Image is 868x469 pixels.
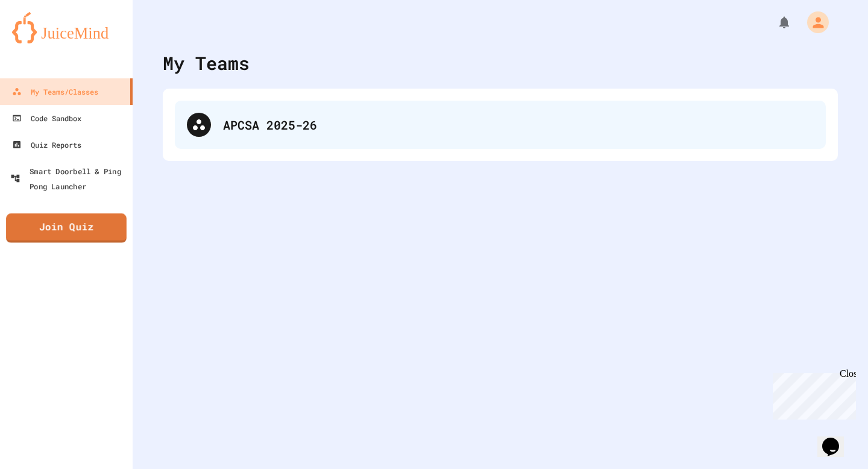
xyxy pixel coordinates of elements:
iframe: chat widget [768,368,856,420]
div: My Notifications [755,12,794,33]
div: My Teams [163,49,250,77]
a: Join Quiz [6,213,127,243]
div: APCSA 2025-26 [223,116,814,134]
iframe: chat widget [817,421,856,457]
div: Code Sandbox [12,111,81,125]
div: My Teams/Classes [12,84,98,99]
div: Chat with us now!Close [5,5,83,77]
div: Smart Doorbell & Ping Pong Launcher [10,163,130,194]
div: My Account [794,8,832,36]
img: logo-orange.svg [12,12,121,43]
div: APCSA 2025-26 [175,101,826,149]
div: Quiz Reports [12,137,81,152]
